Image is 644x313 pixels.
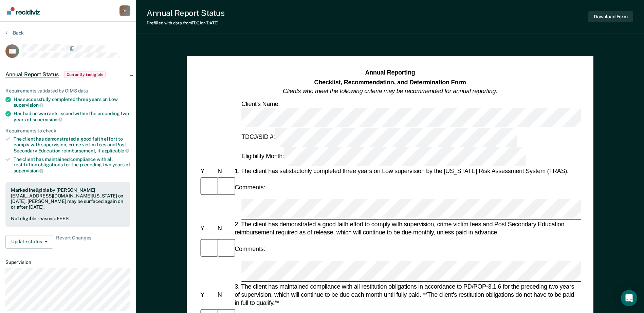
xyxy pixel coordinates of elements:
div: Y [199,167,216,175]
div: N [216,291,233,299]
div: 1. The client has satisfactorily completed three years on Low supervision by the [US_STATE] Risk ... [233,167,581,175]
div: 2. The client has demonstrated a good faith effort to comply with supervision, crime victim fees ... [233,221,581,237]
span: Annual Report Status [5,71,59,78]
strong: Checklist, Recommendation, and Determination Form [314,79,466,85]
dt: Supervision [5,259,130,265]
strong: Annual Reporting [365,69,415,76]
div: TDCJ/SID #: [240,128,518,147]
span: Currently ineligible [64,71,106,78]
div: R L [119,5,130,16]
div: Comments: [233,245,266,253]
button: Profile dropdown button [119,5,130,16]
div: Has had no warrants issued within the preceding two years of [14,111,130,122]
span: supervision [14,168,43,173]
div: N [216,167,233,175]
div: Marked ineligible by [PERSON_NAME][EMAIL_ADDRESS][DOMAIN_NAME][US_STATE] on [DATE]. [PERSON_NAME]... [11,187,125,210]
div: Requirements to check [5,128,130,134]
div: Y [199,225,216,233]
div: Eligibility Month: [240,147,527,166]
em: Clients who meet the following criteria may be recommended for annual reporting. [283,88,497,95]
div: 3. The client has maintained compliance with all restitution obligations in accordance to PD/POP-... [233,282,581,307]
span: Revert Changes [56,235,91,249]
div: Annual Report Status [147,8,224,18]
button: Download Form [588,11,633,22]
div: Not eligible reasons: FEES [11,216,125,222]
button: Back [5,30,24,36]
div: Comments: [233,183,266,191]
span: supervision [14,102,43,108]
div: Open Intercom Messenger [621,290,637,306]
div: Requirements validated by OIMS data [5,88,130,94]
span: applicable [102,148,129,153]
div: The client has maintained compliance with all restitution obligations for the preceding two years of [14,156,130,174]
div: Prefilled with data from TDCJ on [DATE] . [147,21,224,25]
div: Y [199,291,216,299]
div: Has successfully completed three years on Low [14,97,130,108]
span: supervision [33,117,62,122]
img: Recidiviz [7,7,40,15]
button: Update status [5,235,53,249]
div: The client has demonstrated a good faith effort to comply with supervision, crime victim fees and... [14,136,130,153]
div: N [216,225,233,233]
